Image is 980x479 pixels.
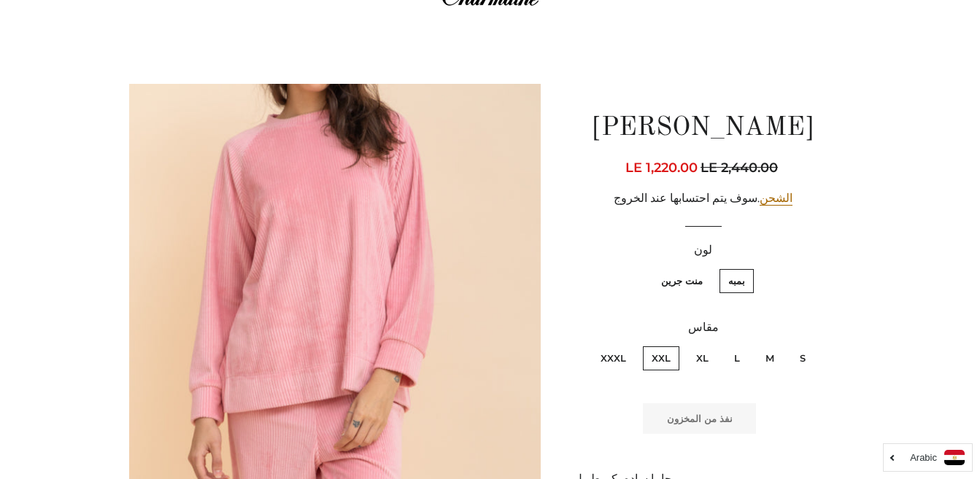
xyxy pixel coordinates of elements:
label: مقاس [574,319,833,337]
label: بمبه [719,269,754,293]
label: لون [574,241,833,260]
label: XL [687,346,717,370]
label: XXXL [592,346,635,370]
span: LE 1,220.00 [625,160,698,176]
i: Arabic [910,453,937,462]
label: M [757,346,783,370]
label: منت جرين [652,269,711,293]
a: Arabic [891,450,965,465]
span: نفذ من المخزون [667,413,733,424]
span: LE 2,440.00 [701,157,782,178]
a: الشحن [760,192,792,206]
label: S [791,346,814,370]
label: XXL [643,346,679,370]
div: .سوف يتم احتسابها عند الخروج [574,190,833,208]
button: نفذ من المخزون [643,403,756,434]
h1: [PERSON_NAME] [574,110,833,147]
label: L [725,346,749,370]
